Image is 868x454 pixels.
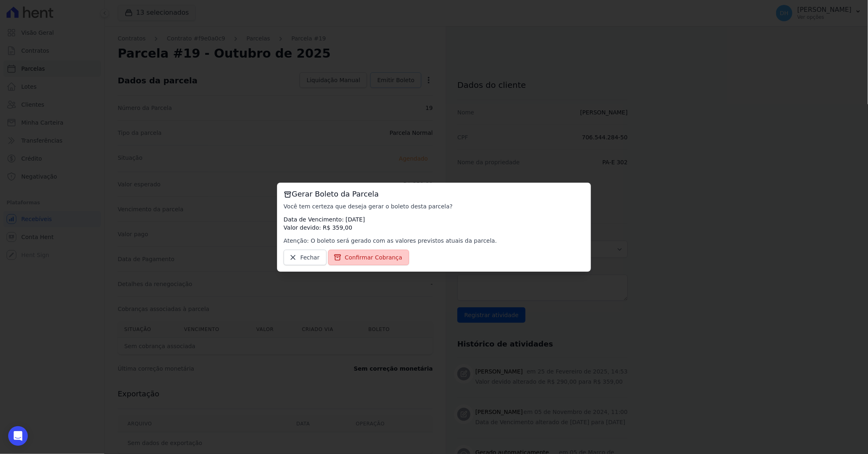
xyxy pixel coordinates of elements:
[8,426,28,446] div: Open Intercom Messenger
[300,253,320,262] span: Fechar
[345,253,403,262] span: Confirmar Cobrança
[284,250,327,265] a: Fechar
[284,237,584,245] p: Atenção: O boleto será gerado com as valores previstos atuais da parcela.
[284,189,584,199] h3: Gerar Boleto da Parcela
[328,250,409,265] a: Confirmar Cobrança
[284,202,584,210] p: Você tem certeza que deseja gerar o boleto desta parcela?
[284,215,584,232] p: Data de Vencimento: [DATE] Valor devido: R$ 359,00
